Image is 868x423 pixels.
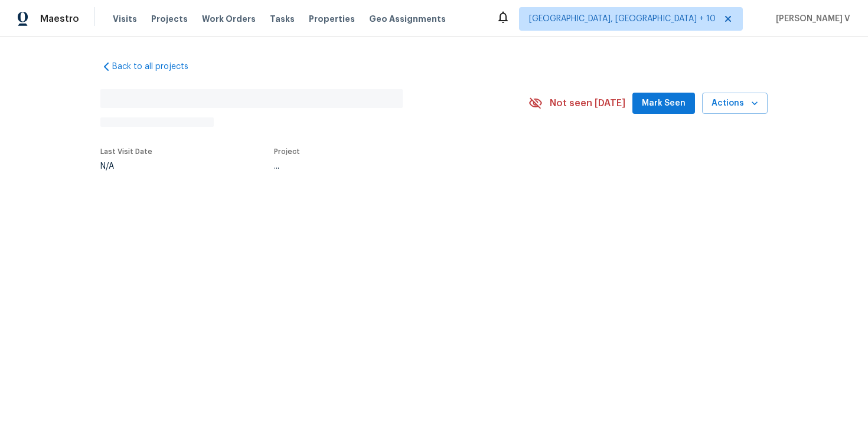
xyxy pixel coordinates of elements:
[550,97,625,109] span: Not seen [DATE]
[100,148,152,155] span: Last Visit Date
[151,13,188,25] span: Projects
[309,13,355,25] span: Properties
[632,93,695,114] button: Mark Seen
[100,61,214,73] a: Back to all projects
[274,162,501,170] div: ...
[712,96,758,111] span: Actions
[369,13,446,25] span: Geo Assignments
[274,148,300,155] span: Project
[270,15,295,23] span: Tasks
[771,13,850,25] span: [PERSON_NAME] V
[100,162,152,170] div: N/A
[113,13,137,25] span: Visits
[40,13,79,25] span: Maestro
[702,93,768,114] button: Actions
[529,13,716,25] span: [GEOGRAPHIC_DATA], [GEOGRAPHIC_DATA] + 10
[642,96,686,111] span: Mark Seen
[202,13,256,25] span: Work Orders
